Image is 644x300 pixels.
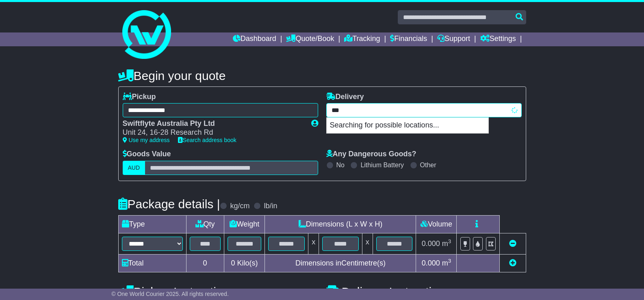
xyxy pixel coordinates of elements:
[448,258,451,264] sup: 3
[442,240,451,248] span: m
[265,215,416,233] td: Dimensions (L x W x H)
[326,285,526,298] h4: Delivery Instructions
[420,161,436,169] label: Other
[448,238,451,244] sup: 3
[308,233,319,254] td: x
[186,215,224,233] td: Qty
[123,93,156,101] label: Pickup
[123,119,303,128] div: Swiftflyte Australia Pty Ltd
[416,215,457,233] td: Volume
[123,150,171,159] label: Goods Value
[118,197,220,211] h4: Package details |
[118,285,318,298] h4: Pickup Instructions
[233,32,276,46] a: Dashboard
[437,32,470,46] a: Support
[118,254,186,272] td: Total
[327,118,488,133] p: Searching for possible locations...
[118,69,526,82] h4: Begin your quote
[265,254,416,272] td: Dimensions in Centimetre(s)
[480,32,516,46] a: Settings
[326,103,522,117] typeahead: Please provide city
[111,291,229,297] span: © One World Courier 2025. All rights reserved.
[360,161,404,169] label: Lithium Battery
[509,259,516,267] a: Add new item
[286,32,334,46] a: Quote/Book
[390,32,427,46] a: Financials
[336,161,345,169] label: No
[422,240,440,248] span: 0.000
[123,137,170,143] a: Use my address
[509,240,516,248] a: Remove this item
[264,202,277,211] label: lb/in
[344,32,380,46] a: Tracking
[186,254,224,272] td: 0
[326,93,364,101] label: Delivery
[230,202,249,211] label: kg/cm
[123,128,303,137] div: Unit 24, 16-28 Research Rd
[231,259,235,267] span: 0
[422,259,440,267] span: 0.000
[224,215,265,233] td: Weight
[178,137,236,143] a: Search address book
[442,259,451,267] span: m
[326,150,416,159] label: Any Dangerous Goods?
[362,233,373,254] td: x
[224,254,265,272] td: Kilo(s)
[123,161,145,175] label: AUD
[118,215,186,233] td: Type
